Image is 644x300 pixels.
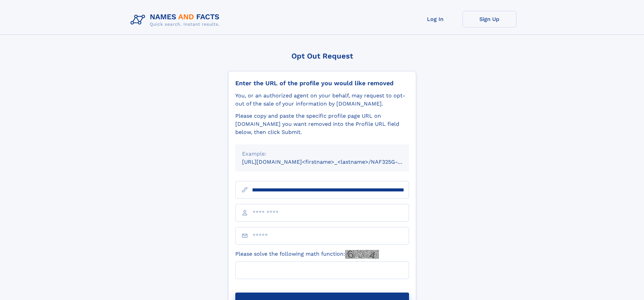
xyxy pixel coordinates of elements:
[408,11,462,27] a: Log In
[235,250,379,259] label: Please solve the following math function:
[128,11,225,29] img: Logo Names and Facts
[228,52,416,60] div: Opt Out Request
[235,92,409,108] div: You, or an authorized agent on your behalf, may request to opt-out of the sale of your informatio...
[235,112,409,136] div: Please copy and paste the specific profile page URL on [DOMAIN_NAME] you want removed into the Pr...
[462,11,517,27] a: Sign Up
[235,79,409,87] div: Enter the URL of the profile you would like removed
[242,159,422,165] small: [URL][DOMAIN_NAME]<firstname>_<lastname>/NAF325G-xxxxxxxx
[242,150,402,158] div: Example:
